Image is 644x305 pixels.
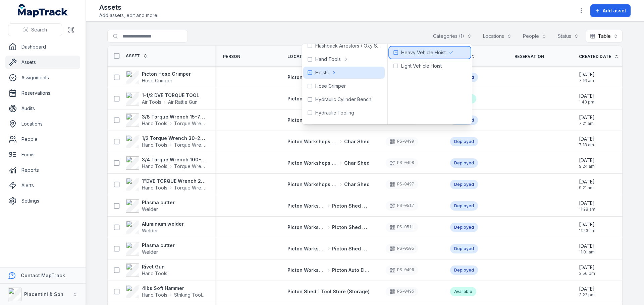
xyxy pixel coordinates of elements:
[142,92,199,99] strong: 1-1/2 DVE TORQUE TOOL
[287,224,370,231] a: Picton Workshops & BaysPicton Shed 2 Fabrication Shop
[579,54,611,59] span: Created Date
[315,109,354,116] span: Hydraulic Tooling
[579,200,595,212] time: 20/08/2025, 11:28:58 am
[579,54,619,59] a: Created Date
[142,120,167,127] span: Hand Tools
[450,180,478,189] div: Deployed
[142,78,172,83] span: Hose Crimper
[344,160,370,166] span: Char Shed
[287,203,325,209] span: Picton Workshops & Bays
[579,157,595,164] span: [DATE]
[450,244,478,253] div: Deployed
[142,285,207,292] strong: 4lbs Soft Hammer
[332,267,370,274] span: Picton Auto Electrical Bay
[18,4,68,17] a: MapTrack
[579,185,595,190] span: 9:21 am
[223,54,240,59] span: Person
[579,178,595,185] span: [DATE]
[579,271,595,276] span: 3:56 pm
[386,223,418,232] div: PS-0511
[142,242,175,249] strong: Plasma cutter
[579,71,595,78] span: [DATE]
[126,221,184,234] a: Aluminium welderWelder
[287,138,337,145] span: Picton Workshops & Bays
[287,267,370,274] a: Picton Workshops & BaysPicton Auto Electrical Bay
[21,273,65,278] strong: Contact MapTrack
[315,123,373,130] span: Hydraulic and Pneumatic Tools
[579,142,595,148] span: 7:18 am
[315,96,371,103] span: Hydraulic Cylinder Bench
[579,249,595,255] span: 11:01 am
[287,203,370,209] a: Picton Workshops & BaysPicton Shed 2 Fabrication Shop
[5,163,80,177] a: Reports
[174,292,207,298] span: Striking Tools / Hammers
[287,245,325,252] span: Picton Workshops & Bays
[579,121,595,126] span: 7:21 am
[450,265,478,275] div: Deployed
[315,56,341,63] span: Hand Tools
[553,30,583,43] button: Status
[344,181,370,188] span: Char Shed
[126,263,167,277] a: Rivet GunHand Tools
[142,263,167,270] strong: Rivet Gun
[515,54,544,59] span: Reservation
[142,71,191,77] strong: Picton Hose Crimper
[287,288,370,295] a: Picton Shed 1 Tool Store (Storage)
[287,74,341,81] span: Picton Workshops & Bays
[142,228,158,233] span: Welder
[142,249,158,255] span: Welder
[287,96,370,101] span: Picton Shed 1 Tool Store (Storage)
[174,163,207,170] span: Torque Wrench
[386,244,418,253] div: PS-0505
[5,102,80,115] a: Audits
[429,30,476,43] button: Categories (1)
[450,287,476,296] div: Available
[579,114,595,126] time: 25/08/2025, 7:21:41 am
[579,71,595,83] time: 28/08/2025, 7:16:42 am
[142,135,207,142] strong: 1/2 Torque Wrench 30-250 ft/lbs site box 2 4579
[590,4,631,17] button: Add asset
[142,99,161,105] span: Air Tools
[386,158,418,168] div: PS-0498
[579,286,595,298] time: 18/08/2025, 3:22:55 pm
[315,43,381,49] span: Flashback Arrestors / Oxy Sets
[603,7,626,14] span: Add asset
[386,180,418,189] div: PS-0497
[5,194,80,208] a: Settings
[386,265,418,275] div: PS-0496
[579,200,595,207] span: [DATE]
[174,184,207,191] span: Torque Wrench
[287,181,370,188] a: Picton Workshops & BaysChar Shed
[579,286,595,292] span: [DATE]
[287,117,337,124] span: Picton Workshops & Bays
[450,137,478,146] div: Deployed
[287,138,370,145] a: Picton Workshops & BaysChar Shed
[287,117,370,124] a: Picton Workshops & BaysChar Shed
[579,114,595,121] span: [DATE]
[5,56,80,69] a: Assets
[5,133,80,146] a: People
[579,292,595,298] span: 3:22 pm
[332,245,370,252] span: Picton Shed 2 Fabrication Shop
[142,163,167,170] span: Hand Tools
[579,93,595,99] span: [DATE]
[287,160,370,166] a: Picton Workshops & BaysChar Shed
[8,23,62,36] button: Search
[142,206,158,212] span: Welder
[126,53,148,59] a: Asset
[519,30,551,43] button: People
[579,99,595,105] span: 1:43 pm
[174,142,207,148] span: Torque Wrench
[31,26,47,33] span: Search
[126,285,207,298] a: 4lbs Soft HammerHand ToolsStriking Tools / Hammers
[126,71,191,84] a: Picton Hose CrimperHose Crimper
[287,289,370,294] span: Picton Shed 1 Tool Store (Storage)
[386,287,418,296] div: PS-0495
[579,221,595,233] time: 20/08/2025, 11:23:44 am
[142,113,207,120] strong: 3/8 Torque Wrench 15-75 ft/lbs site box 2 4581
[386,201,418,211] div: PS-0517
[344,138,370,145] span: Char Shed
[287,245,370,252] a: Picton Workshops & BaysPicton Shed 2 Fabrication Shop
[5,86,80,100] a: Reservations
[126,199,175,213] a: Plasma cutterWelder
